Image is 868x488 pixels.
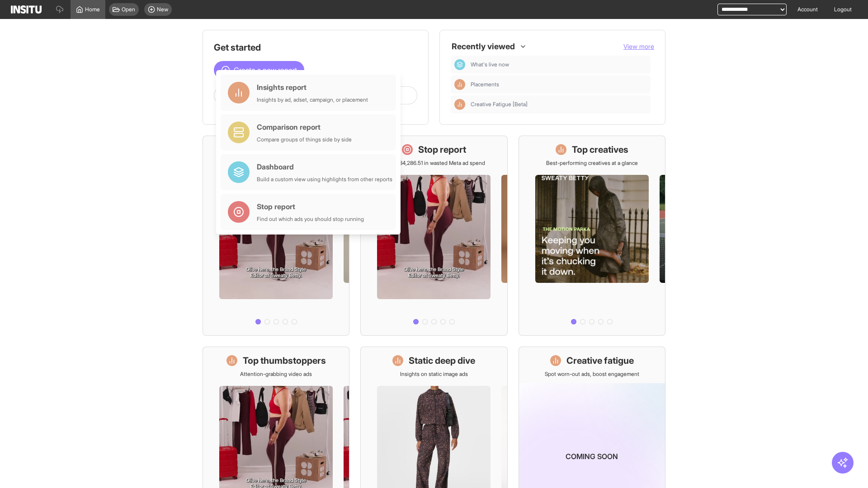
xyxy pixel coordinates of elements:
span: Create a new report [234,65,297,75]
h1: Top creatives [572,143,628,156]
span: What's live now [471,61,509,68]
div: Dashboard [454,59,465,70]
span: Creative Fatigue [Beta] [471,101,647,108]
span: Home [85,6,100,13]
div: Build a custom view using highlights from other reports [257,176,392,183]
h1: Top thumbstoppers [243,354,326,367]
p: Save £34,286.51 in wasted Meta ad spend [383,160,485,167]
div: Comparison report [257,122,352,132]
span: Placements [471,81,647,88]
p: Best-performing creatives at a glance [546,160,638,167]
div: Stop report [257,201,364,212]
button: Create a new report [214,61,304,79]
p: Insights on static image ads [400,371,468,378]
span: Placements [471,81,499,88]
a: Top creativesBest-performing creatives at a glance [519,136,665,336]
a: What's live nowSee all active ads instantly [203,136,349,336]
span: What's live now [471,61,647,68]
div: Insights by ad, adset, campaign, or placement [257,96,368,103]
span: View more [623,42,654,50]
div: Insights [454,99,465,110]
div: Find out which ads you should stop running [257,216,364,223]
span: New [157,6,168,13]
h1: Get started [214,41,417,54]
h1: Stop report [418,143,466,156]
span: Open [122,6,135,13]
span: Creative Fatigue [Beta] [471,101,528,108]
div: Insights [454,79,465,90]
a: Stop reportSave £34,286.51 in wasted Meta ad spend [360,136,507,336]
div: Insights report [257,82,368,93]
div: Dashboard [257,161,392,172]
div: Compare groups of things side by side [257,136,352,143]
button: View more [623,42,654,51]
p: Attention-grabbing video ads [240,371,312,378]
h1: Static deep dive [409,354,475,367]
img: Logo [11,5,42,14]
